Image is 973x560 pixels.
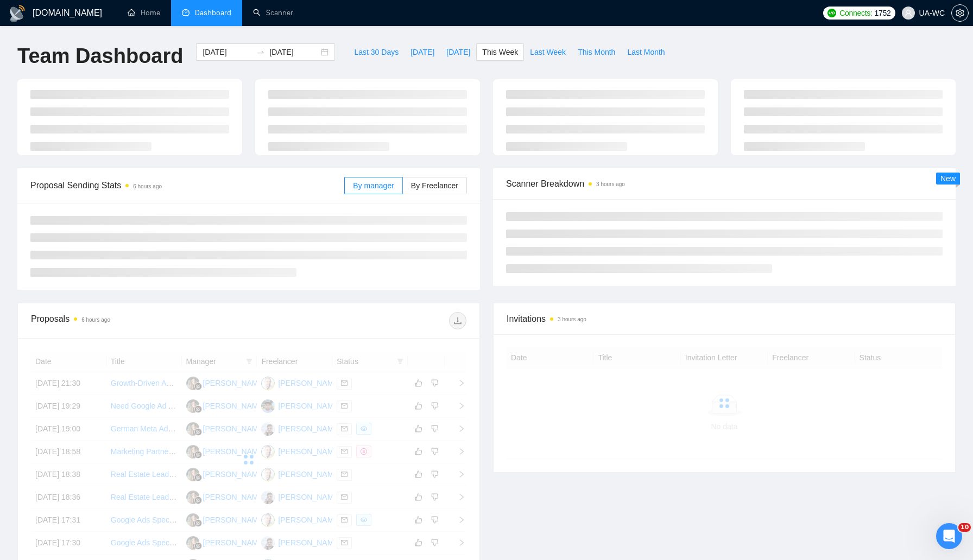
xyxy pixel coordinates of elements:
[875,7,891,19] span: 1752
[530,46,566,58] span: Last Week
[958,523,971,532] span: 10
[410,46,434,58] span: [DATE]
[31,312,249,329] div: Proposals
[353,181,394,190] span: By manager
[905,9,912,17] span: user
[596,181,625,187] time: 3 hours ago
[9,5,26,22] img: logo
[405,43,440,61] button: [DATE]
[81,317,110,323] time: 6 hours ago
[446,46,470,58] span: [DATE]
[17,43,183,69] h1: Team Dashboard
[256,48,265,56] span: swap-right
[203,46,252,58] input: Start date
[269,46,319,58] input: End date
[133,183,162,189] time: 6 hours ago
[524,43,572,61] button: Last Week
[348,43,405,61] button: Last 30 Days
[256,48,265,56] span: to
[253,8,293,17] a: searchScanner
[506,177,943,190] span: Scanner Breakdown
[558,316,586,322] time: 3 hours ago
[354,46,399,58] span: Last 30 Days
[128,8,160,17] a: homeHome
[627,46,665,58] span: Last Month
[951,4,969,22] button: setting
[578,46,615,58] span: This Month
[572,43,621,61] button: This Month
[30,179,344,192] span: Proposal Sending Stats
[440,43,476,61] button: [DATE]
[482,46,518,58] span: This Week
[195,8,231,17] span: Dashboard
[839,7,872,19] span: Connects:
[951,9,969,17] a: setting
[952,9,968,17] span: setting
[940,174,956,183] span: New
[621,43,671,61] button: Last Month
[182,9,189,16] span: dashboard
[936,523,962,549] iframe: Intercom live chat
[476,43,524,61] button: This Week
[507,312,942,326] span: Invitations
[827,9,836,17] img: upwork-logo.png
[411,181,458,190] span: By Freelancer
